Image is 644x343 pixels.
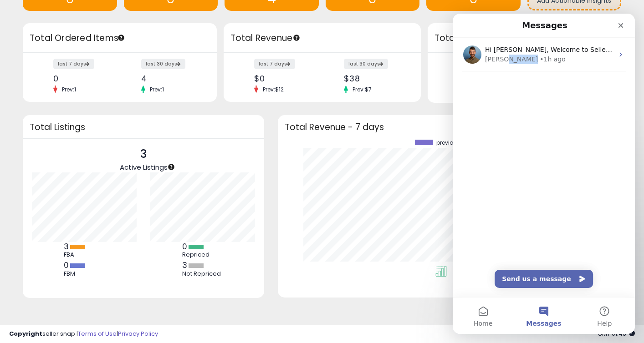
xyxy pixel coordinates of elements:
span: Prev: $12 [258,86,288,93]
div: FBM [64,270,105,277]
label: last 30 days [141,59,185,69]
div: Repriced [182,251,223,258]
div: [PERSON_NAME] [32,41,85,50]
h3: Total Revenue - 7 days [285,124,614,131]
h3: Total Ordered Items [30,32,210,45]
a: Terms of Use [78,329,117,338]
div: Tooltip anchor [117,34,125,42]
button: Help [122,284,182,320]
label: last 7 days [53,59,94,69]
span: Prev: 1 [57,86,81,93]
a: Privacy Policy [118,329,158,338]
div: seller snap | | [9,330,158,338]
iframe: Intercom live chat [453,14,635,334]
div: • 1h ago [87,41,113,50]
b: 0 [64,260,69,271]
span: Prev: 1 [145,86,169,93]
label: last 7 days [254,59,295,69]
div: FBA [64,251,105,258]
div: $0 [254,74,315,83]
div: 0 [53,74,113,83]
b: 3 [64,241,69,252]
p: 3 [120,146,168,163]
span: Help [144,307,159,313]
div: $38 [344,74,405,83]
span: Messages [73,307,108,313]
div: 4 [141,74,201,83]
span: Home [21,307,40,313]
span: Active Listings [120,162,168,172]
span: previous [436,140,460,146]
strong: Copyright [9,329,42,338]
button: Messages [61,284,121,320]
div: Not Repriced [182,270,223,277]
span: Prev: $7 [348,86,376,93]
b: 3 [182,260,187,271]
h3: Total Profit [434,32,615,45]
b: 0 [182,241,187,252]
div: Tooltip anchor [167,163,175,171]
h3: Total Revenue [230,32,414,45]
label: last 30 days [344,59,388,69]
div: Tooltip anchor [292,34,301,42]
h3: Total Listings [30,124,257,131]
button: Send us a message [42,256,140,274]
